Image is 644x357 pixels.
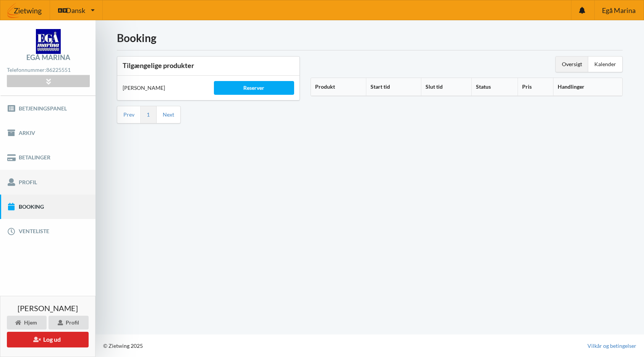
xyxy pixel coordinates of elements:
[46,67,71,73] strong: 86225551
[556,57,588,72] div: Oversigt
[18,304,78,312] span: [PERSON_NAME]
[117,79,209,97] div: [PERSON_NAME]
[588,57,622,72] div: Kalender
[36,29,61,54] img: logo
[518,78,553,96] th: Pris
[123,111,134,118] a: Prev
[26,54,70,61] div: Egå Marina
[587,342,636,350] a: Vilkår og betingelser
[7,332,89,347] button: Log ud
[366,78,421,96] th: Start tid
[602,7,636,14] span: Egå Marina
[7,65,89,75] div: Telefonnummer:
[163,111,174,118] a: Next
[553,78,622,96] th: Handlinger
[147,111,150,118] a: 1
[7,316,47,329] div: Hjem
[214,81,294,95] div: Reserver
[471,78,518,96] th: Status
[117,31,623,45] h1: Booking
[311,78,366,96] th: Produkt
[123,61,294,70] h3: Tilgængelige produkter
[49,316,89,329] div: Profil
[421,78,471,96] th: Slut tid
[66,7,85,14] span: Dansk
